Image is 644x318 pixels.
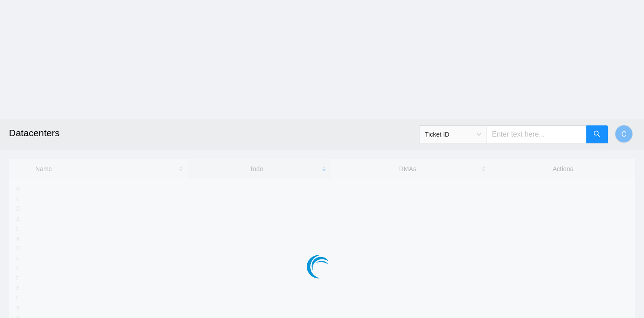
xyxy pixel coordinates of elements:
button: search [586,125,608,143]
input: Enter text here... [487,125,587,143]
span: C [621,129,627,140]
span: Ticket ID [425,128,481,141]
h2: Datacenters [9,119,447,147]
button: C [615,125,633,143]
span: search [593,130,601,139]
